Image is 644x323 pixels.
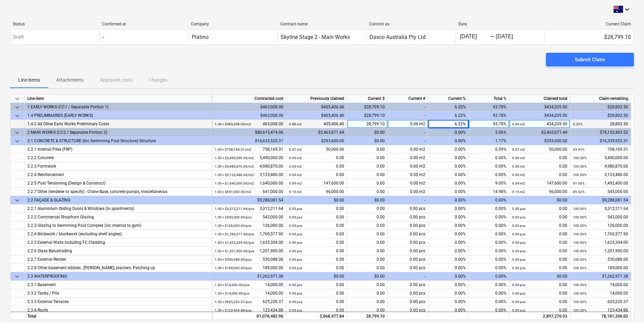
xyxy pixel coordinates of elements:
div: 0.00% [428,145,469,154]
div: 1,201,900.00 [215,247,283,255]
div: 0.00% [428,221,469,230]
small: 1.00 × $543,000.00 / pcs [215,215,252,219]
small: 0.07 m2 [289,148,302,151]
div: 0.00 [347,289,388,298]
div: $293,600.00 [286,137,347,145]
div: 0.00% [428,196,469,204]
div: 0.00 pcs [388,247,428,255]
div: 0.00 [289,255,344,264]
div: 0.00 [347,171,388,179]
div: 2,897,276.93 [509,311,570,320]
span: keyboard_arrow_down [13,196,21,204]
div: 0.00 [289,238,344,247]
div: 126,000.00 [573,221,628,230]
small: 0.00 m2 [289,165,302,168]
div: 6.22% [428,111,469,120]
div: - [388,103,428,111]
small: 0.00 m2 [289,156,302,160]
small: 93.41% [573,148,585,151]
div: 2.2.1 Internal Piles (FRP) [27,145,209,154]
div: 0.00 [347,238,388,247]
span: keyboard_arrow_down [13,273,21,281]
small: 1.00 × $4,980,870.00 / m2 [215,165,254,168]
div: 0.00 [512,255,567,264]
div: Skyline Stage 2 - Main Works [281,34,350,40]
div: 0.00 [347,264,388,272]
div: 0.00 [512,154,567,162]
div: 0.00% [469,230,509,238]
div: 0.00 pcs [388,289,428,298]
small: 100.00% [573,241,587,244]
div: 93.78% [469,120,509,128]
div: 0.00 [512,204,567,213]
div: 6.22% [428,103,469,111]
p: Attachments [56,77,84,84]
div: 0.00% [428,188,469,196]
div: 0.00% [428,289,469,298]
div: 0.00 [347,247,388,255]
div: 0.00% [469,162,509,171]
div: 0.00 [347,281,388,289]
small: 0.00 m2 [512,173,525,177]
div: 1.4.2 All Other Early Works Preliminary Costs [27,120,209,128]
div: $0.00 [347,128,388,137]
div: 2.2.7 Other (tenderer to specify) - Crane Base, concrete pumps, miscellaneous [27,188,209,196]
div: 0.00% [428,171,469,179]
div: Current % [428,94,469,103]
div: 0.00% [428,204,469,213]
div: 2.2.8 Other basement lobbies , [PERSON_NAME], planters. Patching up [27,264,209,272]
div: 0.00% [428,255,469,264]
div: 2.2.4 Brickwork / blockwork (excluding shelf angles). [27,230,209,238]
div: 93.78% [469,111,509,120]
div: 0.00 [289,213,344,221]
div: 0.00 [289,264,344,272]
div: Contract name [280,22,364,26]
div: 0.00% [469,196,509,204]
div: 0.00 [289,204,344,213]
div: - [388,128,428,137]
div: $16,339,925.31 [570,137,631,145]
small: 0.07 m2 [512,148,525,151]
div: 0.00 pcs [388,213,428,221]
div: Status [13,22,97,26]
div: 0.00 [512,213,567,221]
div: - [388,111,428,120]
div: 0.00 [512,247,567,255]
div: 708,169.31 [573,145,628,154]
small: 100.00% [573,249,587,253]
small: 0.00 pcs [512,241,525,244]
div: 545,000.00 [573,188,628,196]
div: 0.00 pcs [388,221,428,230]
div: 0.00 [289,154,344,162]
div: 641,000.00 [215,188,283,196]
div: 2.2.7 External Render [27,255,209,264]
div: 0.00 [512,171,567,179]
small: 0.00 pcs [289,249,302,253]
div: 2.2.4 Reinforcement [27,171,209,179]
div: Date [458,22,542,26]
small: 100.00% [573,258,587,261]
div: 0.00 m2 [388,179,428,188]
div: $28,799.10 [545,31,634,42]
div: 147,600.00 [289,179,344,188]
div: 3.06% [469,128,509,137]
small: 0.15 m2 [289,190,302,194]
small: 100.00% [573,207,587,211]
input: End Date [495,32,526,42]
small: 1.00 × $3,312,211.64 / pcs [215,207,254,211]
div: 0.00% [469,306,509,315]
div: 28,802.50 [573,120,628,128]
div: 0.00% [469,221,509,230]
div: 0.00% [428,128,469,137]
small: 100.00% [573,165,587,168]
small: 0.09 m2 [289,181,302,185]
div: $28,802.50 [570,103,631,111]
div: 434,205.50 [512,120,567,128]
div: Company [191,22,275,26]
div: 1 EARLY WORKS (CC1 / Separable Portion 1) [27,103,209,111]
div: 96,000.00 [289,188,344,196]
div: Current # [388,94,428,103]
div: Contracted cost [212,94,286,103]
div: 0.00 [512,162,567,171]
i: keyboard_arrow_down [623,5,631,14]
